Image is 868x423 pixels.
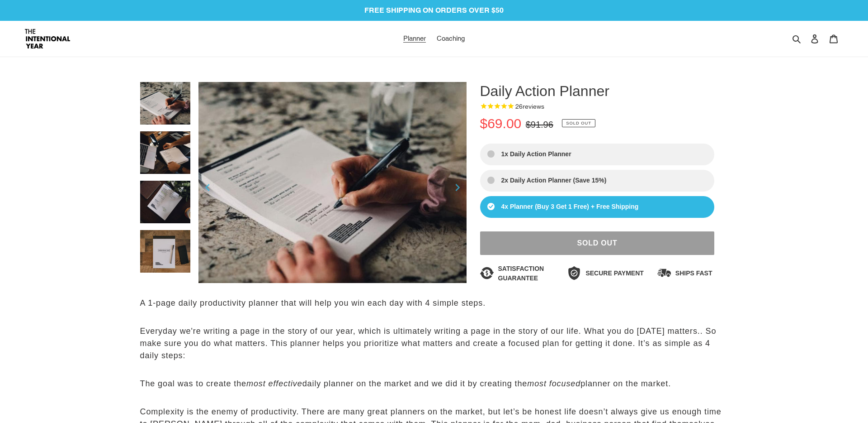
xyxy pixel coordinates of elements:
[25,29,70,48] img: Intentional Year
[480,82,715,100] h1: Daily Action Planner
[246,379,302,388] em: most effective
[140,131,191,174] img: Daily Action Planner
[498,264,554,283] span: Satisfaction Guarantee
[480,116,522,131] span: $69.00
[515,103,544,110] span: 26 reviews
[566,121,591,125] span: Sold out
[675,269,712,278] span: Ships Fast
[480,231,715,255] button: Sold out
[140,230,191,273] img: Daily Action Planner
[198,82,467,284] img: Daily Action Planner
[399,32,430,45] a: Planner
[480,144,715,165] label: 1x Daily Action Planner
[437,34,465,43] span: Coaching
[480,170,715,192] label: 2x Daily Action Planner (Save 15%)
[480,196,715,218] label: 4x Planner (Buy 3 Get 1 Free) + Free Shipping
[140,325,728,362] p: Everyday we're writing a page in the story of our year, which is ultimately writing a page in the...
[140,378,728,390] p: The goal was to create the daily planner on the market and we did it by creating the planner on t...
[140,181,191,223] img: Daily Action Planner
[140,297,728,309] p: A 1-page daily productivity planner that will help you win each day with 4 simple steps.
[523,103,544,110] span: reviews
[526,120,553,130] s: $91.96
[585,269,643,278] span: Secure Payment
[432,32,469,45] a: Coaching
[527,379,580,388] em: most focused
[140,82,191,125] img: Daily Action Planner
[403,34,426,43] span: Planner
[480,100,715,113] span: Rated 5.0 out of 5 stars 26 reviews
[577,239,617,247] span: Sold out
